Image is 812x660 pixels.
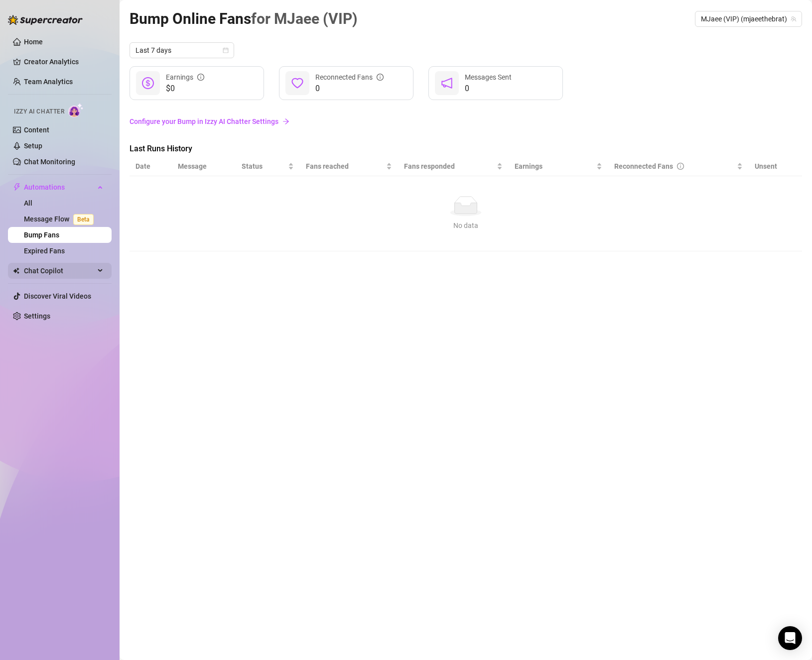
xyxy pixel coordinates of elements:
span: dollar [142,77,154,89]
a: Configure your Bump in Izzy AI Chatter Settings [130,116,802,127]
a: Discover Viral Videos [24,292,91,300]
span: Beta [73,214,94,225]
a: Content [24,126,49,134]
span: Chat Copilot [24,263,95,279]
span: Last 7 days [135,43,228,58]
span: team [791,16,797,22]
a: Chat Monitoring [24,158,75,166]
div: Reconnected Fans [614,161,735,172]
span: MJaee (VIP) (mjaeethebrat) [701,11,796,26]
th: Date [130,157,172,176]
span: Messages Sent [465,73,512,81]
div: No data [139,220,792,231]
span: Last Runs History [130,143,297,155]
div: Reconnected Fans [315,72,384,83]
a: Settings [24,312,50,320]
span: notification [441,77,453,89]
th: Earnings [509,157,608,176]
a: Message FlowBeta [24,215,98,223]
span: info-circle [377,74,384,81]
span: 0 [315,83,384,95]
th: Status [236,157,299,176]
img: AI Chatter [68,103,84,117]
span: Earnings [515,161,594,172]
a: Creator Analytics [24,54,104,70]
img: logo-BBDzfeDw.svg [8,15,83,25]
img: Chat Copilot [13,267,19,274]
span: info-circle [197,74,204,81]
th: Unsent [749,157,783,176]
a: Configure your Bump in Izzy AI Chatter Settingsarrow-right [130,112,802,131]
a: Home [24,38,43,46]
th: Fans responded [398,157,509,176]
span: thunderbolt [13,183,21,191]
span: Status [242,161,285,172]
span: Automations [24,179,95,195]
span: $0 [166,83,204,95]
span: heart [291,77,303,89]
div: Open Intercom Messenger [778,626,802,650]
th: Message [172,157,236,176]
span: info-circle [677,163,684,170]
span: for MJaee (VIP) [251,10,358,27]
th: Fans reached [300,157,398,176]
a: Setup [24,142,42,150]
span: Izzy AI Chatter [14,107,64,116]
a: Expired Fans [24,247,65,255]
span: calendar [223,47,229,53]
span: Fans responded [404,161,495,172]
span: Fans reached [306,161,384,172]
span: 0 [465,83,512,95]
a: Team Analytics [24,78,73,86]
span: arrow-right [282,118,289,125]
a: All [24,199,32,207]
div: Earnings [166,72,204,83]
a: Bump Fans [24,231,59,239]
article: Bump Online Fans [130,7,358,30]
